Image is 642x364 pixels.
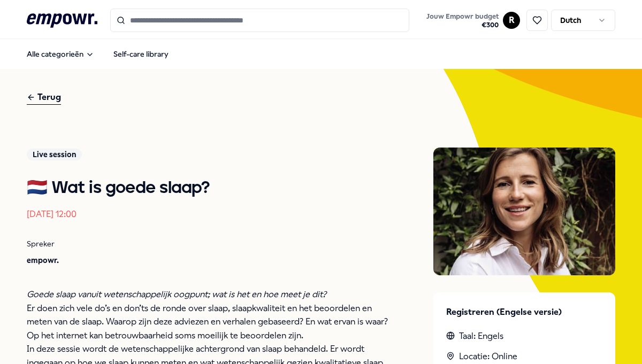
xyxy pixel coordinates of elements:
img: Presenter image [433,148,615,275]
div: Terug [27,90,61,105]
time: [DATE] 12:00 [27,209,77,219]
div: Live session [27,149,82,160]
button: R [503,12,520,29]
p: Registreren (Engelse versie) [446,305,602,319]
p: Er doen zich vele do’s en don’ts de ronde over slaap, slaapkwaliteit en het beoordelen en meten v... [27,301,391,343]
span: € 300 [426,21,499,29]
p: empowr. [27,254,391,266]
em: Goede slaap vanuit wetenschappelijk oogpunt; wat is het en hoe meet je dit? [27,289,326,299]
a: Self-care library [105,43,177,65]
input: Search for products, categories or subcategories [110,9,409,32]
button: Jouw Empowr budget€300 [424,10,501,32]
p: Spreker [27,238,391,250]
a: Jouw Empowr budget€300 [422,9,503,32]
span: Jouw Empowr budget [426,12,499,21]
button: Alle categorieën [18,43,103,65]
div: Taal: Engels [446,329,602,343]
h1: 🇳🇱 Wat is goede slaap? [27,177,391,199]
div: Locatie: Online [446,350,602,363]
nav: Main [18,43,177,65]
